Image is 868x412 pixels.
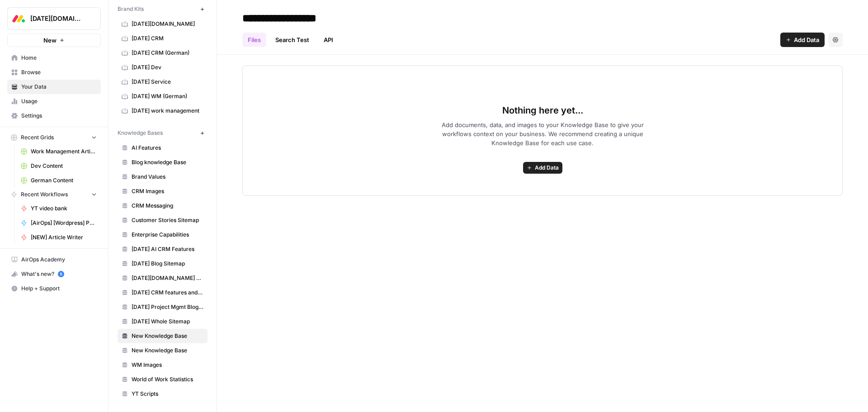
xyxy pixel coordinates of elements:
a: Home [7,51,101,65]
a: [AirOps] [Wordpress] Publish Cornerstone Post [17,216,101,230]
a: CRM Images [118,184,208,199]
span: World of Work Statistics [132,375,203,384]
span: WM Images [132,361,203,369]
a: Browse [7,65,101,80]
button: Help + Support [7,281,101,296]
span: Dev Content [31,162,97,170]
a: API [318,33,339,47]
span: [DATE][DOMAIN_NAME] AI offering [132,274,203,282]
span: Help + Support [21,284,97,293]
a: AI Features [118,141,208,155]
a: WM Images [118,358,208,372]
a: Work Management Article Grid [17,144,101,159]
span: YT Scripts [132,390,203,398]
span: Add documents, data, and images to your Knowledge Base to give your workflows context on your bus... [427,120,658,147]
span: Work Management Article Grid [31,147,97,156]
a: [DATE] WM (German) [118,89,208,104]
span: Add Data [794,35,819,44]
span: Browse [21,68,97,76]
span: Nothing here yet... [502,104,583,117]
a: AirOps Academy [7,252,101,267]
a: World of Work Statistics [118,372,208,387]
span: [DATE] CRM (German) [132,49,203,57]
span: YT video bank [31,204,97,213]
span: [DATE] Service [132,78,203,86]
span: [DATE] Blog Sitemap [132,260,203,268]
a: CRM Messaging [118,199,208,213]
span: [DATE][DOMAIN_NAME] [30,14,85,23]
a: Search Test [270,33,315,47]
a: Your Data [7,80,101,94]
span: New Knowledge Base [132,346,203,355]
span: [AirOps] [Wordpress] Publish Cornerstone Post [31,219,97,227]
button: Workspace: Monday.com [7,7,101,30]
span: [DATE][DOMAIN_NAME] [132,20,203,28]
span: Knowledge Bases [118,129,163,137]
a: YT Scripts [118,387,208,401]
a: [DATE][DOMAIN_NAME] AI offering [118,271,208,285]
span: Brand Kits [118,5,144,13]
button: Add Data [523,162,562,174]
a: Settings [7,109,101,123]
span: AI Features [132,144,203,152]
a: [NEW] Article Writer [17,230,101,245]
a: [DATE] Service [118,75,208,89]
text: 5 [60,272,62,276]
span: CRM Messaging [132,202,203,210]
span: [DATE] CRM features and use cases [132,289,203,297]
span: Usage [21,97,97,105]
span: [DATE] Dev [132,63,203,71]
button: New [7,33,101,47]
img: Monday.com Logo [10,10,27,27]
span: [DATE] CRM [132,34,203,43]
span: Add Data [535,164,559,172]
a: Brand Values [118,170,208,184]
a: New Knowledge Base [118,329,208,343]
span: [DATE] work management [132,107,203,115]
a: [DATE] CRM (German) [118,46,208,60]
a: Files [242,33,266,47]
button: Add Data [780,33,825,47]
span: New [43,36,57,45]
button: Recent Grids [7,131,101,144]
a: [DATE] Whole Sitemap [118,314,208,329]
a: Usage [7,94,101,109]
span: Settings [21,112,97,120]
button: Recent Workflows [7,188,101,201]
a: YT video bank [17,201,101,216]
a: [DATE] Blog Sitemap [118,256,208,271]
a: [DATE] AI CRM Features [118,242,208,256]
a: Dev Content [17,159,101,173]
a: [DATE][DOMAIN_NAME] [118,17,208,31]
div: What's new? [8,267,100,281]
a: New Knowledge Base [118,343,208,358]
span: [DATE] WM (German) [132,92,203,100]
span: [NEW] Article Writer [31,233,97,242]
a: 5 [58,271,64,277]
span: [DATE] Whole Sitemap [132,317,203,326]
span: Your Data [21,83,97,91]
a: [DATE] Project Mgmt Blog Sitemap [118,300,208,314]
span: [DATE] Project Mgmt Blog Sitemap [132,303,203,311]
a: Blog knowledge Base [118,155,208,170]
span: Brand Values [132,173,203,181]
a: [DATE] CRM features and use cases [118,285,208,300]
span: Recent Grids [21,133,54,142]
span: Customer Stories Sitemap [132,216,203,224]
a: Enterprise Capabilities [118,227,208,242]
span: German Content [31,176,97,185]
a: [DATE] work management [118,104,208,118]
a: German Content [17,173,101,188]
button: What's new? 5 [7,267,101,281]
span: [DATE] AI CRM Features [132,245,203,253]
span: CRM Images [132,187,203,195]
span: Home [21,54,97,62]
a: [DATE] CRM [118,31,208,46]
span: New Knowledge Base [132,332,203,340]
span: Enterprise Capabilities [132,231,203,239]
a: Customer Stories Sitemap [118,213,208,227]
a: [DATE] Dev [118,60,208,75]
span: Recent Workflows [21,190,68,199]
span: AirOps Academy [21,256,97,264]
span: Blog knowledge Base [132,158,203,166]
